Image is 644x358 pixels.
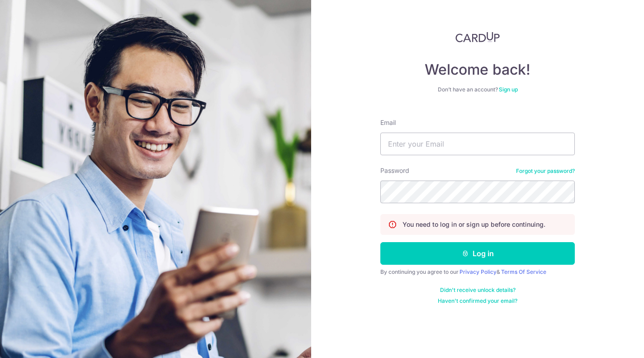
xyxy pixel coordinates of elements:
[380,61,575,79] h4: Welcome back!
[501,268,546,275] a: Terms Of Service
[455,32,500,43] img: CardUp Logo
[402,220,545,229] p: You need to log in or sign up before continuing.
[516,167,575,175] a: Forgot your password?
[380,86,575,93] div: Don’t have an account?
[438,297,517,305] a: Haven't confirmed your email?
[380,242,575,265] button: Log in
[380,268,575,276] div: By continuing you agree to our &
[380,133,575,155] input: Enter your Email
[380,118,396,127] label: Email
[499,86,518,93] a: Sign up
[459,268,497,275] a: Privacy Policy
[440,286,516,294] a: Didn't receive unlock details?
[380,166,409,175] label: Password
